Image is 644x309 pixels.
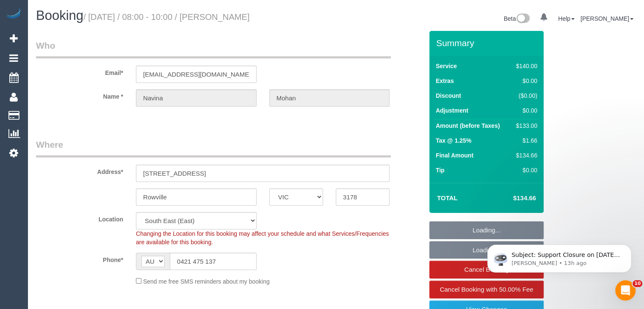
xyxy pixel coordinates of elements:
[269,89,390,107] input: Last Name*
[633,280,642,287] span: 10
[83,12,250,22] small: / [DATE] / 08:00 - 10:00 / [PERSON_NAME]
[615,280,636,301] iframe: Intercom live chat
[36,138,391,157] legend: Where
[36,39,391,58] legend: Who
[36,8,83,23] span: Booking
[513,77,537,85] div: $0.00
[436,91,461,100] label: Discount
[504,15,530,22] a: Beta
[516,14,530,25] img: New interface
[513,62,537,70] div: $140.00
[488,195,536,202] h4: $134.66
[513,151,537,160] div: $134.66
[513,136,537,145] div: $1.66
[513,91,537,100] div: ($0.00)
[143,278,270,285] span: Send me free SMS reminders about my booking
[513,106,537,115] div: $0.00
[136,230,389,246] span: Changing the Location for this booking may affect your schedule and what Services/Frequencies are...
[436,121,500,130] label: Amount (before Taxes)
[436,166,445,174] label: Tip
[513,166,537,174] div: $0.00
[475,227,644,286] iframe: Intercom notifications message
[580,15,633,22] a: [PERSON_NAME]
[30,253,130,264] label: Phone*
[136,89,257,107] input: First Name*
[30,165,130,176] label: Address*
[429,261,544,279] a: Cancel Booking
[436,62,457,70] label: Service
[436,77,454,85] label: Extras
[429,281,544,298] a: Cancel Booking with 50.00% Fee
[170,253,257,270] input: Phone*
[436,38,539,48] h3: Summary
[436,136,471,145] label: Tax @ 1.25%
[436,151,473,160] label: Final Amount
[136,66,257,83] input: Email*
[513,121,537,130] div: $133.00
[136,188,257,206] input: Suburb*
[436,106,468,115] label: Adjustment
[30,66,130,77] label: Email*
[558,15,575,22] a: Help
[440,286,533,293] span: Cancel Booking with 50.00% Fee
[336,188,390,206] input: Post Code*
[30,89,130,101] label: Name *
[30,212,130,223] label: Location
[5,8,22,20] img: Automaid Logo
[437,194,458,201] strong: Total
